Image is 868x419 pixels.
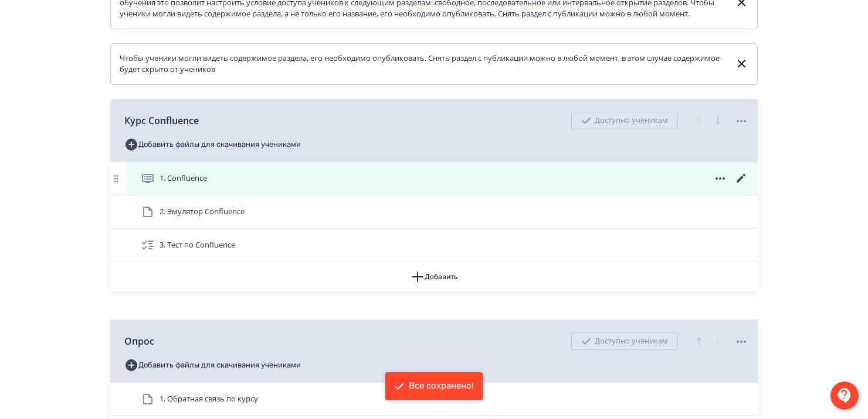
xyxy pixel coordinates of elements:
[110,195,758,229] div: 2. Эмулятор Confluence
[124,114,199,128] span: Курс Confluence
[110,162,758,195] div: 1. Confluence
[571,332,678,350] div: Доступно ученикам
[110,383,758,416] div: 1. Обратная связь по курсу
[124,334,154,348] span: Опрос
[120,53,725,75] div: Чтобы ученики могли видеть содержимое раздела, его необходимо опубликовать. Снять раздел с публик...
[160,206,245,218] span: 2. Эмулятор Confluence
[110,229,758,262] div: 3. Тест по Confluence
[160,173,207,184] span: 1. Confluence
[110,262,758,291] button: Добавить
[124,135,301,154] button: Добавить файлы для скачивания учениками
[409,380,474,392] div: Все сохранено!
[124,356,301,375] button: Добавить файлы для скачивания учениками
[160,393,258,405] span: 1. Обратная связь по курсу
[571,112,678,129] div: Доступно ученикам
[160,239,235,251] span: 3. Тест по Confluence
